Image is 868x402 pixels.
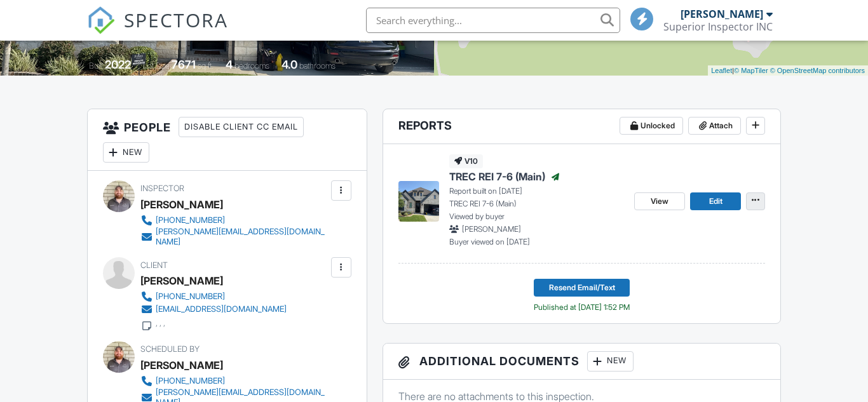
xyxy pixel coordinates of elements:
div: 4.0 [281,58,297,71]
div: New [103,142,149,163]
div: [EMAIL_ADDRESS][DOMAIN_NAME] [156,304,287,314]
span: Inspector [140,184,184,193]
a: [PHONE_NUMBER] [140,214,328,227]
div: 7671 [172,58,196,71]
div: [PHONE_NUMBER] [156,215,225,225]
a: [EMAIL_ADDRESS][DOMAIN_NAME] [140,303,287,316]
a: [PHONE_NUMBER] [140,290,287,303]
div: Disable Client CC Email [179,117,304,137]
span: bedrooms [234,61,269,70]
img: The Best Home Inspection Software - Spectora [87,6,115,34]
a: Leaflet [711,67,732,74]
div: Superior Inspector INC [663,20,773,33]
a: © MapTiler [734,67,768,74]
span: bathrooms [299,61,336,70]
h3: People [88,109,367,171]
a: [PHONE_NUMBER] [140,375,328,387]
div: [PERSON_NAME] [140,195,223,214]
span: sq.ft. [198,61,214,70]
div: , , , [156,318,165,328]
div: [PERSON_NAME][EMAIL_ADDRESS][DOMAIN_NAME] [156,227,328,247]
span: Built [89,61,103,70]
span: SPECTORA [124,6,228,33]
div: [PERSON_NAME] [140,271,223,290]
div: 2022 [105,58,131,71]
span: Lot Size [143,61,170,70]
div: [PERSON_NAME] [140,356,223,375]
div: 4 [226,58,233,71]
span: Scheduled By [140,344,200,354]
div: New [587,351,634,372]
a: © OpenStreetMap contributors [770,67,865,74]
div: [PHONE_NUMBER] [156,291,225,302]
span: Client [140,260,168,270]
div: [PERSON_NAME] [681,8,763,20]
a: [PERSON_NAME][EMAIL_ADDRESS][DOMAIN_NAME] [140,227,328,247]
a: SPECTORA [87,17,228,44]
h3: Additional Documents [383,344,780,380]
input: Search everything... [366,8,620,33]
div: | [708,65,868,76]
div: [PHONE_NUMBER] [156,376,225,386]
